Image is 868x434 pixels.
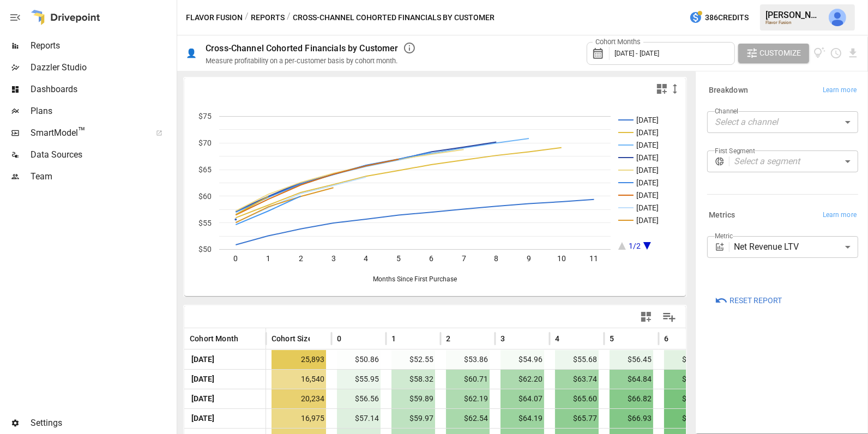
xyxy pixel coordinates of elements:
text: [DATE] [636,178,659,187]
span: 16,540 [272,370,326,389]
h6: Metrics [709,209,736,221]
span: [DATE] [190,370,216,389]
button: Download report [847,47,859,59]
span: $64.07 [501,389,544,408]
text: [DATE] [636,203,659,212]
span: 0 [337,333,341,344]
span: 20,234 [272,389,326,408]
span: $55.95 [337,370,381,389]
span: $56.56 [337,389,381,408]
text: 5 [396,254,401,263]
span: $62.19 [446,389,490,408]
span: 4 [555,333,559,344]
label: Metric [715,231,733,240]
span: [DATE] [190,389,216,408]
text: 0 [233,254,238,263]
button: Sort [239,331,255,346]
button: Julie Wilton [822,2,853,33]
span: 16,975 [272,409,326,428]
button: Sort [311,331,326,346]
span: $66.93 [610,409,653,428]
span: Cohort Size [272,333,312,344]
button: Sort [342,331,358,346]
button: Sort [670,331,685,346]
div: / [245,11,249,25]
span: Dashboards [31,83,174,96]
span: 5 [610,333,614,344]
div: Net Revenue LTV [734,236,858,258]
span: $58.32 [391,370,435,389]
div: Cross-Channel Cohorted Financials by Customer [206,43,399,53]
span: $65.77 [555,409,599,428]
text: [DATE] [636,141,659,149]
div: 👤 [186,48,197,58]
text: 1/2 [629,242,641,250]
button: View documentation [813,44,826,63]
div: [PERSON_NAME] [765,10,822,20]
span: ™ [78,125,86,138]
span: [DATE] - [DATE] [614,49,659,57]
text: [DATE] [636,191,659,200]
span: $64.84 [610,370,653,389]
span: $65.92 [664,370,708,389]
em: Select a segment [734,156,800,166]
div: / [287,11,291,25]
span: $52.55 [391,350,435,369]
span: SmartModel [31,126,144,140]
h6: Breakdown [709,85,748,97]
span: [DATE] [190,409,216,428]
span: Data Sources [31,148,174,161]
button: Schedule report [830,47,842,59]
span: Customize [760,46,801,60]
button: Sort [506,331,521,346]
span: $57.14 [337,409,381,428]
text: 4 [364,254,368,263]
span: [DATE] [190,350,216,369]
span: $50.86 [337,350,381,369]
span: Learn more [823,210,857,221]
span: Dazzler Studio [31,61,174,74]
span: 1 [391,333,396,344]
text: $50 [198,245,212,254]
span: $59.97 [391,409,435,428]
span: Reset Report [730,294,782,308]
div: Flavor Fusion [765,20,822,25]
span: $59.89 [391,389,435,408]
span: $68.02 [664,389,708,408]
button: Flavor Fusion [186,11,243,25]
button: Customize [738,44,809,63]
button: 386Credits [685,8,753,28]
text: $65 [198,165,212,174]
em: Select a channel [715,117,778,127]
span: $63.74 [555,370,599,389]
span: 6 [664,333,668,344]
span: $62.20 [501,370,544,389]
text: 9 [527,254,531,263]
span: 386 Credits [705,11,749,25]
label: Cohort Months [593,37,643,47]
text: 1 [266,254,270,263]
svg: A chart. [184,100,686,296]
button: Sort [560,331,576,346]
text: 3 [331,254,336,263]
label: First Segment [715,146,755,155]
text: [DATE] [636,166,659,174]
button: Sort [451,331,467,346]
text: $75 [198,112,212,120]
img: Julie Wilton [829,9,846,26]
text: $55 [198,219,212,227]
span: $54.96 [501,350,544,369]
span: $56.99 [664,350,708,369]
text: $70 [198,138,212,147]
span: Settings [31,417,174,430]
span: $53.86 [446,350,490,369]
text: 6 [429,254,433,263]
label: Channel [715,106,739,116]
div: Measure profitability on a per-customer basis by cohort month. [206,57,397,65]
text: [DATE] [636,128,659,137]
span: 3 [501,333,505,344]
span: $66.82 [610,389,653,408]
text: [DATE] [636,216,659,225]
span: Learn more [823,85,857,96]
